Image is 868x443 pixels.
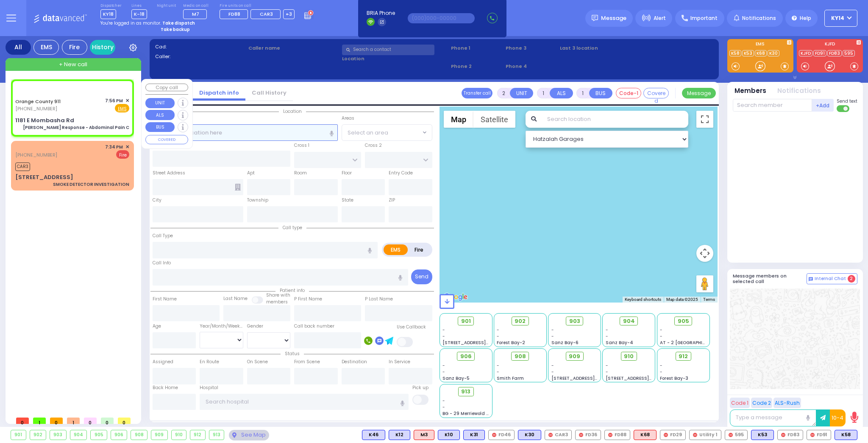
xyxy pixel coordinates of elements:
[59,60,87,69] span: + New call
[342,45,434,55] input: Search a contact
[751,430,774,440] div: BLS
[145,98,175,108] button: UNIT
[725,430,748,440] div: 595
[172,430,186,440] div: 910
[733,99,812,112] input: Search member
[848,275,855,283] span: 2
[660,430,686,440] div: FD29
[733,273,807,284] h5: Message members on selected call
[193,89,245,97] a: Dispatch info
[15,173,73,182] div: [STREET_ADDRESS]
[84,418,97,424] span: 0
[200,359,219,365] label: En Route
[660,327,662,333] span: -
[100,9,116,19] span: KY18
[412,384,428,391] label: Pick up
[389,170,413,177] label: Entry Code
[342,197,353,204] label: State
[151,430,167,440] div: 909
[473,111,515,128] button: Show satellite imagery
[220,3,295,8] label: Fire units on call
[33,13,90,23] img: Logo
[606,369,608,375] span: -
[660,369,662,375] span: -
[682,88,716,98] button: Message
[442,333,445,339] span: -
[153,323,161,330] label: Age
[497,369,499,375] span: -
[131,9,147,19] span: K-18
[497,333,499,339] span: -
[6,40,31,55] div: All
[606,327,608,333] span: -
[414,430,434,440] div: M3
[515,352,526,361] span: 908
[145,84,188,92] button: Copy call
[729,50,741,56] a: K58
[342,359,367,365] label: Destination
[438,430,460,440] div: BLS
[438,430,460,440] div: K10
[348,129,388,137] span: Select an area
[67,418,80,424] span: 1
[799,50,812,56] a: KJFD
[33,40,59,55] div: EMS
[15,151,57,158] span: [PHONE_NUMBER]
[408,13,475,23] input: (000)000-00000
[660,333,662,339] span: -
[755,50,767,56] a: K68
[727,42,793,48] label: EMS
[551,375,632,381] span: [STREET_ADDRESS][PERSON_NAME]
[643,88,669,98] button: Covered
[384,244,408,255] label: EMS
[488,430,515,440] div: FD46
[153,296,177,303] label: First Name
[807,273,857,284] button: Internal Chat 2
[15,98,61,105] a: Orange County 911
[362,430,385,440] div: K46
[365,296,393,303] label: P Last Name
[835,430,857,440] div: BLS
[506,45,557,52] span: Phone 3
[245,89,293,97] a: Call History
[342,55,448,62] label: Location
[247,359,268,365] label: On Scene
[551,369,554,375] span: -
[96,84,116,93] button: Assign
[815,276,846,282] span: Internal Chat
[153,233,173,239] label: Call Type
[62,40,87,55] div: Fire
[461,317,471,325] span: 901
[125,143,129,151] span: ✕
[492,433,496,437] img: red-radio-icon.svg
[751,430,774,440] div: K53
[411,269,432,284] button: Send
[451,63,503,70] span: Phone 2
[442,398,445,404] span: -
[30,430,46,440] div: 902
[560,45,637,52] label: Last 3 location
[589,88,612,98] button: BUS
[442,292,470,303] a: Open this area in Google Maps (opens a new window)
[100,3,122,8] label: Dispatcher
[105,98,123,104] span: 7:56 PM
[389,430,410,440] div: BLS
[153,359,173,365] label: Assigned
[654,14,666,22] span: Alert
[592,15,598,21] img: message.svg
[442,404,445,410] span: -
[155,43,246,50] label: Cad:
[781,433,785,437] img: red-radio-icon.svg
[810,433,815,437] img: red-radio-icon.svg
[15,163,30,171] span: CAR3
[460,352,472,361] span: 906
[551,339,579,346] span: Sanz Bay-6
[551,362,554,369] span: -
[200,384,218,391] label: Hospital
[606,333,608,339] span: -
[294,323,334,330] label: Call back number
[101,418,114,424] span: 0
[294,296,322,303] label: P First Name
[497,327,499,333] span: -
[729,433,733,437] img: red-radio-icon.svg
